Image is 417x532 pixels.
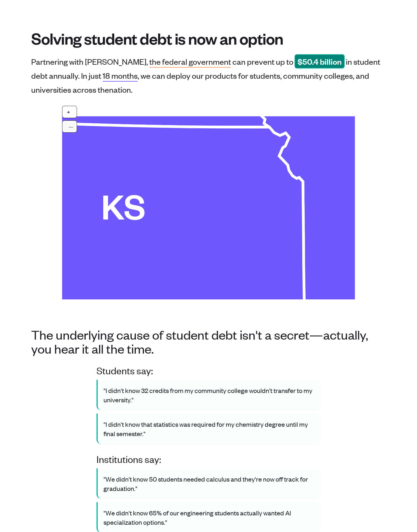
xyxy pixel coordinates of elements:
h2: Partnering with [PERSON_NAME], can prevent up to in student debt annually. In just , we can deplo... [31,57,380,94]
span: $ 50.4 billion [295,54,345,69]
p: "We didn't know 65% of our engineering students actually wanted AI specialization options." [104,508,315,527]
h3: Students say: [97,365,320,376]
span: 18 months [103,71,138,80]
p: "I didn't know 32 credits from my community college wouldn't transfer to my university." [104,386,315,404]
button: — [62,120,77,133]
text: KS [101,183,146,227]
h3: Institutions say: [97,453,320,465]
span: the federal government [149,57,231,66]
h2: The underlying cause of student debt isn't a secret—actually, you hear it all the time. [31,327,386,355]
button: + [62,106,77,118]
h1: Solving student debt is now an option [31,30,386,47]
p: "We didn't know 50 students needed calculus and they're now off track for graduation." [104,474,315,493]
p: "I didn't know that statistics was required for my chemistry degree until my final semester." [104,419,315,438]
